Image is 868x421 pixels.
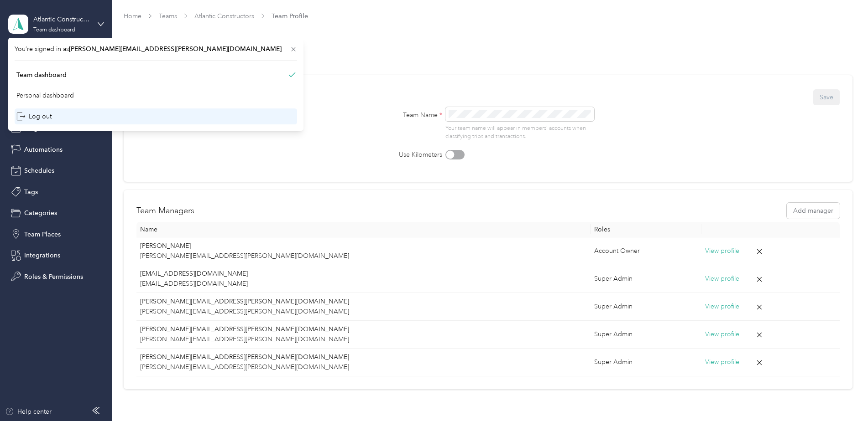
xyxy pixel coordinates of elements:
button: View profile [705,246,739,256]
p: [EMAIL_ADDRESS][DOMAIN_NAME] [140,269,587,279]
p: [PERSON_NAME][EMAIL_ADDRESS][PERSON_NAME][DOMAIN_NAME] [140,352,587,362]
p: [PERSON_NAME] [140,241,587,251]
button: Add manager [787,203,840,219]
button: Help center [5,407,52,416]
div: Personal dashboard [16,91,74,100]
button: View profile [705,329,739,339]
h2: Team Managers [136,205,194,217]
span: Schedules [24,166,54,175]
label: Team Name [360,110,442,120]
div: Team dashboard [16,70,67,80]
label: Use Kilometers [360,150,442,159]
p: [PERSON_NAME][EMAIL_ADDRESS][PERSON_NAME][DOMAIN_NAME] [140,324,587,334]
span: Categories [24,208,57,218]
button: View profile [705,274,739,284]
div: Log out [16,112,52,121]
span: Team Places [24,230,61,239]
div: Super Admin [594,274,698,284]
p: [PERSON_NAME][EMAIL_ADDRESS][PERSON_NAME][DOMAIN_NAME] [140,307,587,317]
div: Super Admin [594,302,698,312]
p: [PERSON_NAME][EMAIL_ADDRESS][PERSON_NAME][DOMAIN_NAME] [140,297,587,307]
span: [PERSON_NAME][EMAIL_ADDRESS][PERSON_NAME][DOMAIN_NAME] [69,45,282,53]
button: View profile [705,302,739,312]
span: Tags [24,187,38,197]
p: [EMAIL_ADDRESS][DOMAIN_NAME] [140,279,587,289]
p: [PERSON_NAME][EMAIL_ADDRESS][PERSON_NAME][DOMAIN_NAME] [140,362,587,372]
div: Super Admin [594,329,698,339]
div: Super Admin [594,357,698,367]
span: Integrations [24,251,60,260]
iframe: Everlance-gr Chat Button Frame [817,370,868,421]
p: [PERSON_NAME][EMAIL_ADDRESS][PERSON_NAME][DOMAIN_NAME] [140,251,587,261]
span: Team Profile [272,11,308,21]
div: Account Owner [594,246,698,256]
a: Teams [159,12,177,20]
span: Automations [24,145,63,154]
p: [PERSON_NAME][EMAIL_ADDRESS][PERSON_NAME][DOMAIN_NAME] [140,334,587,344]
th: Roles [591,222,701,237]
th: Name [136,222,591,237]
p: Your team name will appear in members’ accounts when classifying trips and transactions. [445,124,595,140]
button: View profile [705,357,739,367]
span: Roles & Permissions [24,272,83,282]
a: Home [124,12,141,20]
div: Atlantic Constructors [33,15,90,24]
span: You’re signed in as [15,44,297,54]
a: Atlantic Constructors [194,12,254,20]
div: Manage information associated with your Team account. [124,57,852,67]
div: Team dashboard [33,27,75,33]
